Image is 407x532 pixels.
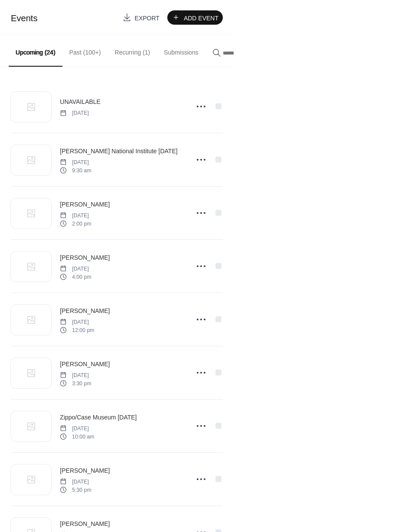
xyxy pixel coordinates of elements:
button: Upcoming (24) [9,35,62,67]
span: Export [135,13,160,23]
span: 2:00 pm [60,219,91,227]
a: Zippo/Case Museum [DATE] [60,412,137,422]
span: 9:30 am [60,166,91,174]
span: [PERSON_NAME] National Institute [DATE] [60,147,177,156]
button: Past (100+) [62,35,108,66]
a: [PERSON_NAME] [60,199,110,209]
span: [PERSON_NAME] [60,360,110,369]
a: [PERSON_NAME] [60,359,110,369]
a: UNAVAILABLE [60,97,101,106]
span: [PERSON_NAME] [60,306,110,316]
button: Recurring (1) [108,35,157,66]
span: Events [11,13,37,23]
a: [PERSON_NAME] [60,519,110,529]
span: Add Event [184,13,218,23]
span: [PERSON_NAME] [60,466,110,475]
span: [DATE] [60,478,91,486]
span: [DATE] [60,265,91,273]
span: [PERSON_NAME] [60,519,110,529]
span: [DATE] [60,318,94,326]
span: [PERSON_NAME] [60,253,110,262]
a: [PERSON_NAME] National Institute [DATE] [60,146,177,156]
span: 4:00 pm [60,273,91,281]
a: [PERSON_NAME] [60,306,110,316]
span: 12:00 pm [60,326,94,334]
span: UNAVAILABLE [60,97,101,106]
span: 10:00 am [60,432,94,440]
span: [DATE] [60,371,91,379]
span: [DATE] [60,109,89,117]
a: [PERSON_NAME] [60,252,110,262]
span: 3:30 pm [60,379,91,387]
span: [DATE] [60,425,94,432]
span: [DATE] [60,212,91,219]
a: Export [118,10,164,25]
span: Zippo/Case Museum [DATE] [60,413,137,422]
button: Submissions [157,35,205,66]
span: [DATE] [60,158,91,166]
a: [PERSON_NAME] [60,465,110,475]
span: [PERSON_NAME] [60,200,110,209]
button: Add Event [167,10,223,25]
span: 5:30 pm [60,486,91,493]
